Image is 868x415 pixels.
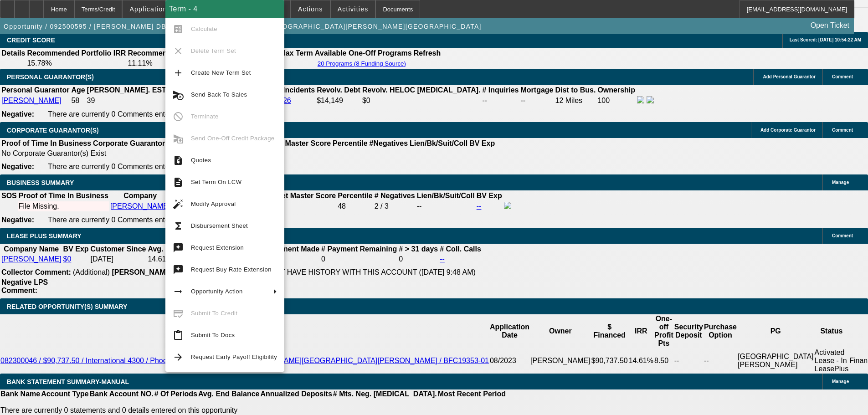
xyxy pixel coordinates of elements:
[173,352,184,363] mat-icon: arrow_forward
[26,49,126,58] th: Recommended Portfolio IRR
[832,233,853,238] span: Comment
[338,5,369,13] span: Activities
[832,74,853,79] span: Comment
[1,110,34,118] b: Negative:
[315,60,409,67] button: 20 Programs (8 Funding Source)
[530,348,591,374] td: [PERSON_NAME]
[1,163,34,170] b: Negative:
[71,96,85,106] td: 58
[48,163,241,170] span: There are currently 0 Comments entered on this opportunity
[7,73,94,81] span: PERSONAL GUARANTOR(S)
[477,192,502,200] b: BV Exp
[597,96,636,106] td: 100
[148,245,178,253] b: Avg. IRR
[173,89,184,100] mat-icon: cancel_schedule_send
[129,5,167,13] span: Application
[63,245,89,253] b: BV Exp
[674,348,704,374] td: --
[93,139,165,147] b: Corporate Guarantor
[398,255,438,264] td: 0
[127,49,224,58] th: Recommended One Off IRR
[591,314,628,348] th: $ Financed
[489,314,530,348] th: Application Date
[654,314,674,348] th: One-off Profit Pts
[4,245,59,253] b: Company Name
[112,268,175,276] b: [PERSON_NAME]:
[482,96,519,106] td: --
[259,139,331,147] b: Paynet Master Score
[628,348,654,374] td: 14.61%
[298,5,323,13] span: Actions
[375,192,415,200] b: # Negatives
[760,128,816,133] span: Add Corporate Guarantor
[4,23,482,30] span: Opportunity / 092500595 / [PERSON_NAME] DBA A to Z Septic and Pumping / [GEOGRAPHIC_DATA][PERSON_...
[7,378,129,385] span: BANK STATEMENT SUMMARY-MANUAL
[173,177,184,188] mat-icon: description
[832,180,849,185] span: Manage
[191,354,277,360] span: Request Early Payoff Eligibility
[7,127,99,134] span: CORPORATE GUARANTOR(S)
[7,179,74,186] span: BUSINESS SUMMARY
[191,332,235,338] span: Submit To Docs
[173,242,184,253] mat-icon: try
[591,348,628,374] td: $90,737.50
[7,232,82,240] span: LEASE PLUS SUMMARY
[440,255,445,263] a: --
[1,278,48,294] b: Negative LPS Comment:
[123,0,174,18] button: Application
[637,96,644,103] img: facebook-icon.png
[173,264,184,275] mat-icon: try
[763,74,816,79] span: Add Personal Guarantor
[1,255,62,263] a: [PERSON_NAME]
[477,202,482,210] a: --
[331,0,375,18] button: Activities
[440,245,481,253] b: # Coll. Calls
[260,389,332,399] th: Annualized Deposits
[63,255,72,263] a: $0
[123,192,157,200] b: Company
[191,266,272,273] span: Request Buy Rate Extension
[317,86,360,94] b: Revolv. Debt
[127,59,224,68] td: 11.11%
[41,389,89,399] th: Account Type
[370,139,408,147] b: #Negatives
[1,49,26,58] th: Details
[333,389,437,399] th: # Mts. Neg. [MEDICAL_DATA].
[71,86,85,94] b: Age
[737,348,814,374] td: [GEOGRAPHIC_DATA][PERSON_NAME]
[647,96,654,103] img: linkedin-icon.png
[1,149,499,158] td: No Corporate Guarantor(s) Exist
[73,268,110,276] span: (Additional)
[362,96,481,106] td: $0
[173,199,184,210] mat-icon: auto_fix_high
[417,192,475,200] b: Lien/Bk/Suit/Coll
[597,86,635,94] b: Ownership
[790,37,861,42] span: Last Scored: [DATE] 10:54:22 AM
[191,91,247,98] span: Send Back To Sales
[555,86,596,94] b: Dist to Bus.
[154,389,198,399] th: # Of Periods
[0,406,506,415] p: There are currently 0 statements and 0 details entered on this opportunity
[437,389,506,399] th: Most Recent Period
[1,216,34,224] b: Negative:
[1,139,92,148] th: Proof of Time In Business
[173,330,184,341] mat-icon: content_paste
[262,255,320,264] td: 1
[807,18,853,33] a: Open Ticket
[110,202,170,210] a: [PERSON_NAME]
[814,348,849,374] td: Activated Lease - In LeasePlus
[191,222,248,229] span: Disbursement Sheet
[413,49,442,58] th: Refresh
[89,389,154,399] th: Bank Account NO.
[338,192,372,200] b: Percentile
[0,357,489,364] a: 082300046 / $90,737.50 / International 4300 / Phoenix Truck Center LLC / [PERSON_NAME][GEOGRAPHIC...
[48,110,241,118] span: There are currently 0 Comments entered on this opportunity
[7,303,127,310] span: RELATED OPPORTUNITY(S) SUMMARY
[26,59,126,68] td: 15.78%
[530,314,591,348] th: Owner
[283,86,315,94] b: Incidents
[674,314,704,348] th: Security Deposit
[555,96,596,106] td: 12 Miles
[264,192,336,200] b: Paynet Master Score
[91,245,146,253] b: Customer Since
